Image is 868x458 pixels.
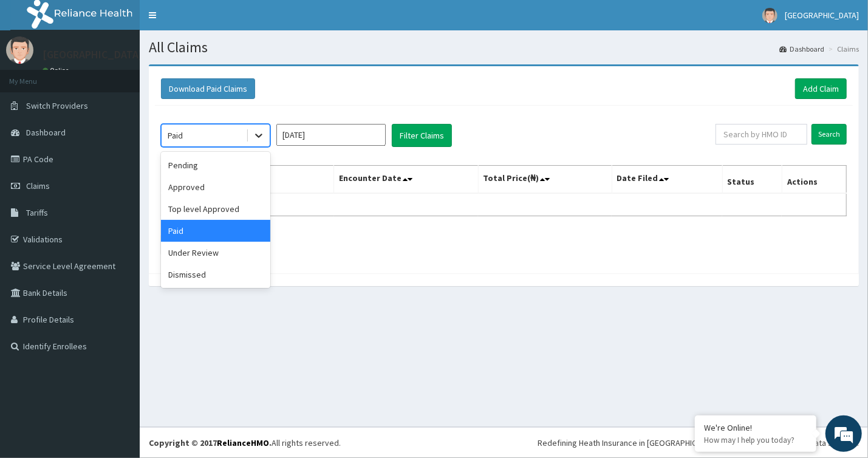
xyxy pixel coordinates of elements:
input: Search by HMO ID [716,124,807,145]
div: Pending [161,154,270,176]
th: Date Filed [612,166,722,194]
div: We're Online! [704,422,807,433]
button: Download Paid Claims [161,78,255,99]
div: Under Review [161,242,270,264]
p: How may I help you today? [704,435,807,445]
textarea: Type your message and hit 'Enter' [6,332,231,374]
img: User Image [762,8,777,23]
div: Minimize live chat window [199,6,228,35]
span: We're online! [70,153,168,276]
span: Switch Providers [26,100,88,111]
a: RelianceHMO [217,437,269,448]
input: Select Month and Year [276,124,386,146]
button: Filter Claims [392,124,452,147]
img: d_794563401_company_1708531726252_794563401 [22,61,49,91]
footer: All rights reserved. [140,427,868,458]
input: Search [812,124,847,145]
th: Actions [782,166,846,194]
a: Dashboard [779,44,824,54]
span: Tariffs [26,207,48,218]
th: Encounter Date [334,166,478,194]
div: Redefining Heath Insurance in [GEOGRAPHIC_DATA] using Telemedicine and Data Science! [538,437,859,449]
span: Dashboard [26,127,66,138]
th: Total Price(₦) [478,166,612,194]
div: Chat with us now [63,68,204,84]
h1: All Claims [149,39,859,55]
p: [GEOGRAPHIC_DATA] [43,49,143,60]
span: Claims [26,180,50,191]
div: Approved [161,176,270,198]
span: [GEOGRAPHIC_DATA] [785,10,859,21]
div: Top level Approved [161,198,270,220]
div: Dismissed [161,264,270,285]
a: Online [43,66,72,75]
li: Claims [825,44,859,54]
th: Status [722,166,782,194]
a: Add Claim [795,78,847,99]
img: User Image [6,36,33,64]
strong: Copyright © 2017 . [149,437,272,448]
div: Paid [168,129,183,142]
div: Paid [161,220,270,242]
